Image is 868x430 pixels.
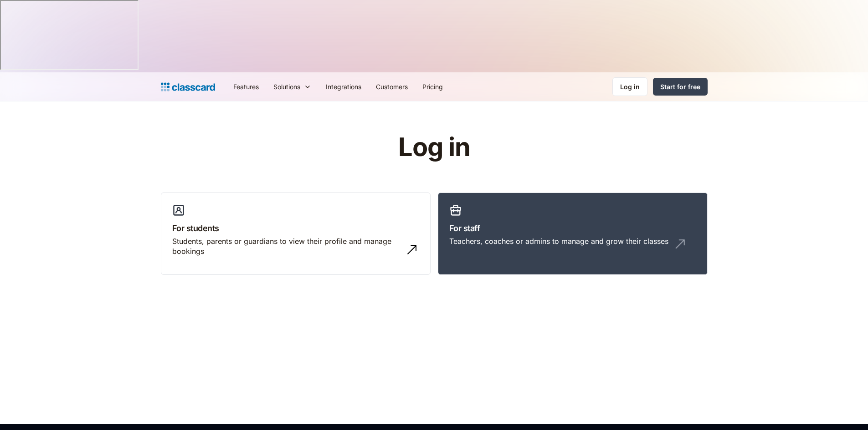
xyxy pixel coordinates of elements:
[226,76,266,97] a: Features
[369,76,415,97] a: Customers
[449,222,696,234] h3: For staff
[318,76,369,97] a: Integrations
[161,81,215,93] a: Logo
[289,133,579,162] h1: Log in
[273,82,300,91] div: Solutions
[620,82,640,91] div: Log in
[653,78,708,96] a: Start for free
[612,77,647,96] a: Log in
[266,76,318,97] div: Solutions
[172,236,401,257] div: Students, parents or guardians to view their profile and manage bookings
[415,76,450,97] a: Pricing
[438,192,708,275] a: For staffTeachers, coaches or admins to manage and grow their classes
[449,236,668,246] div: Teachers, coaches or admins to manage and grow their classes
[660,82,700,91] div: Start for free
[161,192,431,275] a: For studentsStudents, parents or guardians to view their profile and manage bookings
[172,222,419,234] h3: For students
